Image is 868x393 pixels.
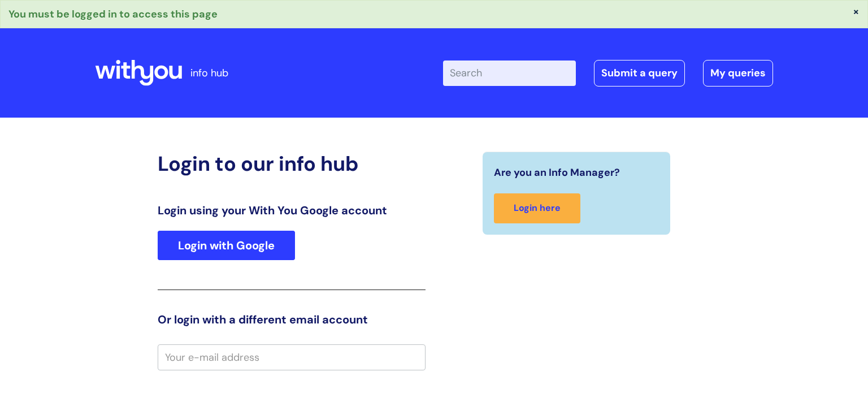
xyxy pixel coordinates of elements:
h3: Or login with a different email account [158,313,426,326]
a: Login with Google [158,231,295,260]
span: Are you an Info Manager? [494,163,620,182]
button: × [853,6,860,16]
p: info hub [190,64,228,82]
h3: Login using your With You Google account [158,204,426,217]
h2: Login to our info hub [158,152,426,176]
a: My queries [703,60,773,86]
input: Search [443,61,576,85]
input: Your e-mail address [158,344,426,370]
a: Submit a query [594,60,685,86]
a: Login here [494,193,580,223]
